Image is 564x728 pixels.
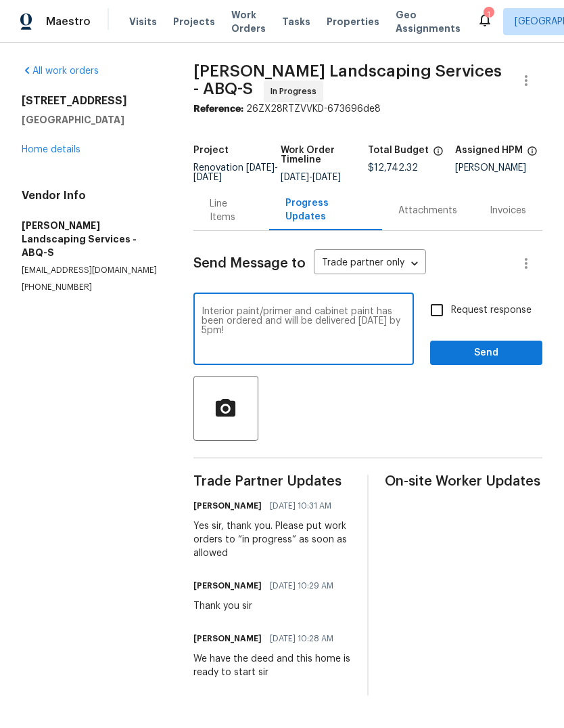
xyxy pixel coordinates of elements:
[246,163,275,173] span: [DATE]
[441,345,532,362] span: Send
[193,632,262,645] h6: [PERSON_NAME]
[193,519,351,560] div: Yes sir, thank you. Please put work orders to “in progress” as soon as allowed
[285,196,366,223] div: Progress Updates
[281,173,341,182] span: -
[193,579,262,593] h6: [PERSON_NAME]
[398,204,457,217] div: Attachments
[484,8,493,22] div: 1
[281,173,309,182] span: [DATE]
[430,341,542,366] button: Send
[490,204,526,217] div: Invoices
[46,15,91,28] span: Maestro
[22,66,99,76] a: All work orders
[193,257,306,270] span: Send Message to
[22,189,161,202] h4: Vendor Info
[327,15,379,28] span: Properties
[22,219,161,259] h5: [PERSON_NAME] Landscaping Services - ABQ-S
[129,15,157,28] span: Visits
[433,146,444,163] span: The total cost of line items that have been proposed by Opendoor. This sum includes line items th...
[368,163,418,173] span: $12,742.32
[270,632,333,645] span: [DATE] 10:28 AM
[22,94,161,108] h2: [STREET_ADDRESS]
[270,499,331,513] span: [DATE] 10:31 AM
[282,17,310,26] span: Tasks
[368,146,429,155] h5: Total Budget
[22,265,161,276] p: [EMAIL_ADDRESS][DOMAIN_NAME]
[193,104,243,114] b: Reference:
[202,307,406,354] textarea: Interior paint/primer and cabinet paint has been ordered and will be delivered [DATE] by 5pm!
[231,8,266,35] span: Work Orders
[193,652,351,679] div: We have the deed and this home is ready to start sir
[451,303,532,318] span: Request response
[396,8,461,35] span: Geo Assignments
[281,146,368,165] h5: Work Order Timeline
[22,113,161,127] h5: [GEOGRAPHIC_DATA]
[193,63,502,97] span: [PERSON_NAME] Landscaping Services - ABQ-S
[385,475,542,488] span: On-site Worker Updates
[22,145,80,154] a: Home details
[193,599,342,613] div: Thank you sir
[193,499,262,513] h6: [PERSON_NAME]
[210,197,253,224] div: Line Items
[193,146,229,155] h5: Project
[455,163,542,173] div: [PERSON_NAME]
[270,579,333,593] span: [DATE] 10:29 AM
[193,475,351,488] span: Trade Partner Updates
[193,163,278,182] span: Renovation
[314,253,426,275] div: Trade partner only
[22,282,161,293] p: [PHONE_NUMBER]
[193,102,542,116] div: 26ZX28RTZVVKD-673696de8
[193,163,278,182] span: -
[173,15,215,28] span: Projects
[455,146,523,155] h5: Assigned HPM
[312,173,341,182] span: [DATE]
[193,173,222,182] span: [DATE]
[271,85,322,98] span: In Progress
[527,146,538,163] span: The hpm assigned to this work order.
